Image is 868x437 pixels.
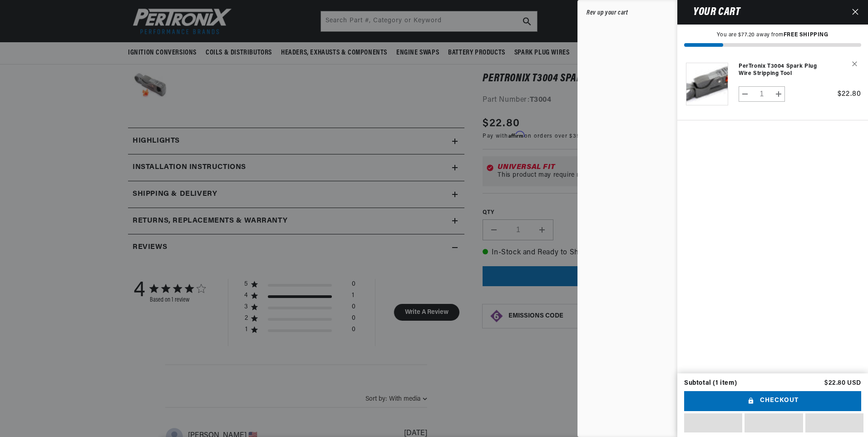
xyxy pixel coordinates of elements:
a: PerTronix T3004 Spark Plug Wire Stripping Tool [739,63,829,77]
h2: Your cart [684,8,740,17]
span: $22.80 [838,90,861,98]
button: Remove PerTronix T3004 Spark Plug Wire Stripping Tool [845,56,861,72]
button: Checkout [684,391,861,412]
strong: FREE SHIPPING [784,32,829,38]
p: $22.80 USD [824,380,861,387]
div: Subtotal (1 item) [684,380,737,387]
p: You are $77.20 away from [684,31,861,39]
input: Quantity for PerTronix T3004 Spark Plug Wire Stripping Tool [751,86,773,102]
